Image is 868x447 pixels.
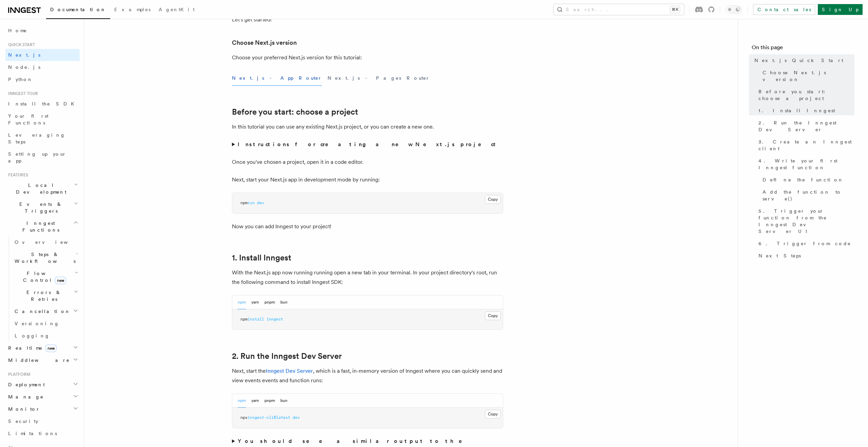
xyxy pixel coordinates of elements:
a: 2. Run the Inngest Dev Server [232,351,342,361]
span: Examples [114,7,151,12]
a: 6. Trigger from code [756,237,854,250]
span: Next.js Quick Start [754,57,843,64]
summary: Instructions for creating a new Next.js project [232,140,503,149]
a: Contact sales [753,4,815,15]
button: Flow Controlnew [12,267,80,286]
button: Next.js - App Router [232,71,322,86]
button: npm [238,394,246,408]
a: Next Steps [756,250,854,262]
a: Examples [110,2,155,18]
span: Install the SDK [8,101,78,106]
span: Limitations [8,431,57,436]
button: Next.js - Pages Router [328,71,430,86]
a: Documentation [46,2,110,19]
button: Errors & Retries [12,286,80,305]
a: Install the SDK [5,98,80,110]
button: npm [238,295,246,309]
a: 3. Create an Inngest client [756,136,854,155]
button: Realtimenew [5,342,80,354]
span: Quick start [5,42,35,47]
a: Setting up your app [5,148,80,167]
a: 1. Install Inngest [756,104,854,117]
a: Inngest Dev Server [266,368,313,374]
h4: On this page [752,43,854,54]
button: Inngest Functions [5,217,80,236]
a: AgentKit [155,2,199,18]
a: Next.js [5,49,80,61]
span: 1. Install Inngest [758,107,835,114]
p: Now you can add Inngest to your project! [232,222,503,231]
span: Logging [15,333,50,338]
span: Versioning [15,321,59,326]
a: Define the function [760,174,854,186]
span: npm [240,200,248,205]
span: install [248,317,264,322]
button: Copy [485,195,501,204]
span: 2. Run the Inngest Dev Server [758,119,854,133]
p: With the Next.js app now running running open a new tab in your terminal. In your project directo... [232,268,503,287]
span: Define the function [763,176,844,183]
a: Security [5,415,80,427]
button: yarn [251,394,259,408]
a: Your first Functions [5,110,80,129]
p: Next, start your Next.js app in development mode by running: [232,175,503,184]
span: 3. Create an Inngest client [758,138,854,152]
span: Inngest tour [5,91,38,96]
span: Steps & Workflows [12,251,76,265]
span: 4. Write your first Inngest function [758,157,854,171]
a: Limitations [5,427,80,440]
span: Next Steps [758,252,801,259]
button: Local Development [5,179,80,198]
span: 5. Trigger your function from the Inngest Dev Server UI [758,208,854,235]
button: pnpm [264,295,275,309]
span: npx [240,415,248,420]
p: Once you've chosen a project, open it in a code editor. [232,157,503,167]
span: Inngest Functions [5,220,73,233]
span: Security [8,419,38,424]
a: Add the function to serve() [760,186,854,205]
button: bun [280,394,288,408]
a: Logging [12,330,80,342]
button: yarn [251,295,259,309]
a: 1. Install Inngest [232,253,291,263]
button: Cancellation [12,305,80,317]
span: Add the function to serve() [763,189,854,202]
button: Middleware [5,354,80,366]
span: Realtime [5,345,57,351]
p: Next, start the , which is a fast, in-memory version of Inngest where you can quickly send and vi... [232,366,503,385]
a: Before you start: choose a project [756,85,854,104]
span: run [248,200,255,205]
a: Node.js [5,61,80,73]
a: Next.js Quick Start [752,54,854,66]
span: npm [240,317,248,322]
button: Search...⌘K [554,4,684,15]
a: Leveraging Steps [5,129,80,148]
p: Choose your preferred Next.js version for this tutorial: [232,53,503,62]
a: Sign Up [818,4,863,15]
p: Let's get started! [232,15,503,24]
button: Manage [5,391,80,403]
span: Events & Triggers [5,201,74,214]
a: Versioning [12,317,80,330]
span: Features [5,172,28,178]
span: Manage [5,393,44,400]
span: Platform [5,372,31,377]
a: 2. Run the Inngest Dev Server [756,117,854,136]
span: Next.js [8,52,40,58]
span: Flow Control [12,270,75,284]
button: Events & Triggers [5,198,80,217]
span: Deployment [5,381,45,388]
a: 4. Write your first Inngest function [756,155,854,174]
span: Cancellation [12,308,71,315]
span: Python [8,77,33,82]
span: Before you start: choose a project [758,88,854,102]
a: Before you start: choose a project [232,107,358,117]
span: new [55,277,66,284]
span: dev [293,415,300,420]
a: Home [5,24,80,37]
kbd: ⌘K [670,6,680,13]
button: Monitor [5,403,80,415]
a: Overview [12,236,80,248]
button: Copy [485,410,501,419]
span: dev [257,200,264,205]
